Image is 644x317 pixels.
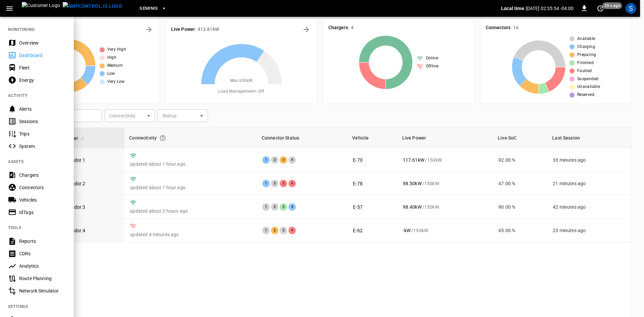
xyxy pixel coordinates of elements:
[19,52,66,59] div: Dashboard
[19,143,66,150] div: System
[19,172,66,178] div: Chargers
[19,209,66,216] div: IdTags
[19,118,66,125] div: Sessions
[19,64,66,71] div: Fleet
[19,250,66,257] div: CDRs
[63,2,122,10] img: ampcontrol.io logo
[19,238,66,245] div: Reports
[501,5,524,12] p: Local time
[19,40,66,46] div: Overview
[22,2,60,15] img: Customer Logo
[19,77,66,84] div: Energy
[602,2,622,9] span: 20 s ago
[19,197,66,203] div: Vehicles
[19,275,66,282] div: Route Planning
[19,130,66,137] div: Trips
[19,184,66,191] div: Connectors
[140,5,158,12] span: Geminis
[19,287,66,294] div: Network Simulator
[526,5,574,12] p: [DATE] 02:35:54 -04:00
[626,3,636,14] div: profile-icon
[19,263,66,269] div: Analytics
[595,3,606,14] button: set refresh interval
[19,106,66,112] div: Alerts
